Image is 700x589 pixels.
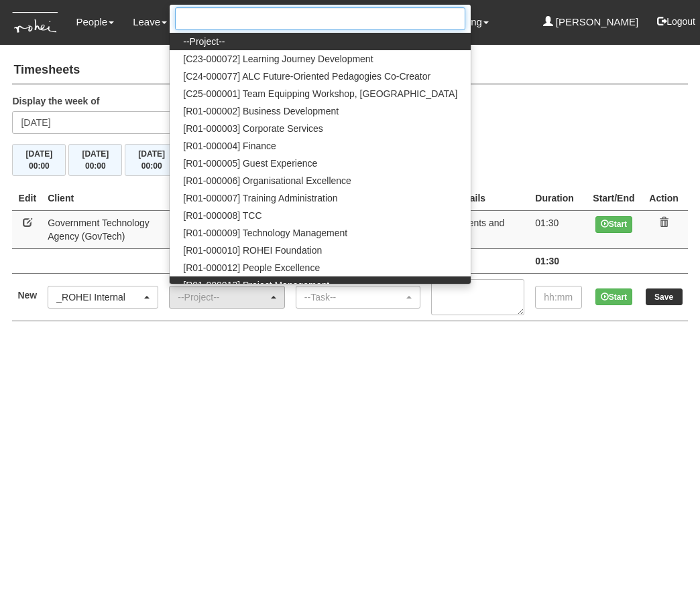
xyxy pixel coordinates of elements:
input: Save [646,288,683,305]
button: [DATE]00:00 [68,144,122,176]
span: [R01-000012] People Excellence [183,261,320,274]
span: 00:00 [85,161,106,171]
label: New [17,288,37,302]
button: Start [595,216,632,233]
label: Display the week of [12,94,99,108]
span: [R01-000010] ROHEI Foundation [183,244,322,257]
span: [R01-000008] TCC [183,209,261,222]
button: [DATE]00:00 [125,144,178,176]
span: [C24-000077] ALC Future-Oriented Pedagogies Co-Creator [183,70,430,83]
span: 00:00 [29,161,50,171]
span: [R01-000009] Technology Management [183,226,347,240]
span: [C23-000072] Learning Journey Development [183,52,373,66]
span: [R01-000002] Business Development [183,104,339,118]
span: [R01-000003] Corporate Services [183,122,323,135]
span: [C25-000001] Team Equipping Workshop, [GEOGRAPHIC_DATA] [183,87,457,100]
input: hh:mm [535,286,582,309]
span: [R01-000007] Training Administration [183,191,337,205]
th: Start/End [587,186,640,211]
th: Edit [12,186,42,211]
th: Duration [530,186,587,211]
span: [R01-000006] Organisational Excellence [183,174,351,187]
div: --Task-- [304,290,404,304]
span: [R01-000013] Project Management [183,278,329,292]
a: Leave [133,7,167,37]
a: [PERSON_NAME] [543,7,639,37]
th: Task Details [426,186,530,211]
div: _ROHEI Internal [56,290,141,304]
td: 01:30 [530,248,587,273]
span: 00:00 [141,161,162,171]
div: Timesheet Week Summary [12,144,687,176]
button: --Project-- [169,286,285,309]
td: Postpoments and Queries [426,210,530,248]
button: _ROHEI Internal [48,286,158,309]
button: --Task-- [296,286,421,309]
td: Government Technology Agency (GovTech) [42,210,164,248]
span: [R01-000005] Guest Experience [183,157,317,170]
th: Action [640,186,688,211]
button: [DATE]00:00 [12,144,66,176]
th: Project [164,186,290,211]
input: Search [175,7,465,30]
a: People [76,7,114,37]
h4: Timesheets [12,57,687,84]
td: 01:30 [530,210,587,248]
td: [O23-003770] GovTech - ELP Discovery Phase [164,210,290,248]
div: --Project-- [178,290,268,304]
span: --Project-- [183,35,225,48]
button: Start [595,288,632,305]
th: Client [42,186,164,211]
span: [R01-000004] Finance [183,139,276,153]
